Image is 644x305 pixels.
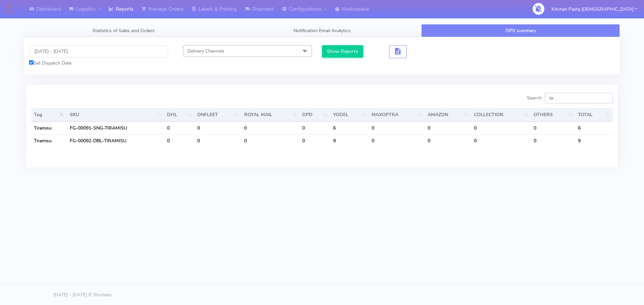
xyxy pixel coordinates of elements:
td: 0 [164,122,195,134]
td: 0 [300,134,330,147]
th: DHL : activate to sort column ascending [164,108,195,122]
td: 9 [330,134,369,147]
td: 0 [195,134,241,147]
span: OPS summary [505,27,536,34]
td: 0 [300,122,330,134]
td: 0 [531,134,575,147]
td: 0 [471,122,531,134]
th: AMAZON : activate to sort column ascending [425,108,471,122]
button: Kitchen Pasta [DEMOGRAPHIC_DATA] [546,2,642,16]
th: DPD : activate to sort column ascending [300,108,330,122]
td: 6 [330,122,369,134]
th: MAXOPTRA : activate to sort column ascending [369,108,425,122]
td: 0 [425,122,471,134]
td: FG-00092-DBL-TIRAMISU [67,134,164,147]
label: Search: [527,93,613,103]
td: FG-00091-SNG-TIRAMISU [67,122,164,134]
input: Pick the Daterange [29,45,168,58]
div: Set Dispatch Date [29,60,168,67]
td: Tiramisu [31,122,67,134]
input: Search: [545,93,613,103]
td: 0 [241,134,300,147]
td: Tiramisu [31,134,67,147]
td: 0 [425,134,471,147]
span: Statistics of Sales and Orders [92,27,155,34]
th: ONFLEET : activate to sort column ascending [195,108,241,122]
td: 9 [575,134,613,147]
th: OTHERS : activate to sort column ascending [531,108,575,122]
ul: Tabs [24,24,620,37]
th: TOTAL : activate to sort column ascending [575,108,613,122]
th: Tag: activate to sort column descending [31,108,67,122]
th: YODEL : activate to sort column ascending [330,108,369,122]
td: 0 [195,122,241,134]
td: 0 [164,134,195,147]
td: 0 [369,134,425,147]
td: 0 [531,122,575,134]
th: COLLECTION : activate to sort column ascending [471,108,531,122]
span: Notification Email Analytics [293,27,351,34]
td: 0 [241,122,300,134]
button: Show Reports [322,45,363,58]
td: 6 [575,122,613,134]
td: 0 [471,134,531,147]
th: ROYAL MAIL : activate to sort column ascending [241,108,300,122]
th: SKU: activate to sort column ascending [67,108,164,122]
td: 0 [369,122,425,134]
span: Delivery Channels [187,48,224,54]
